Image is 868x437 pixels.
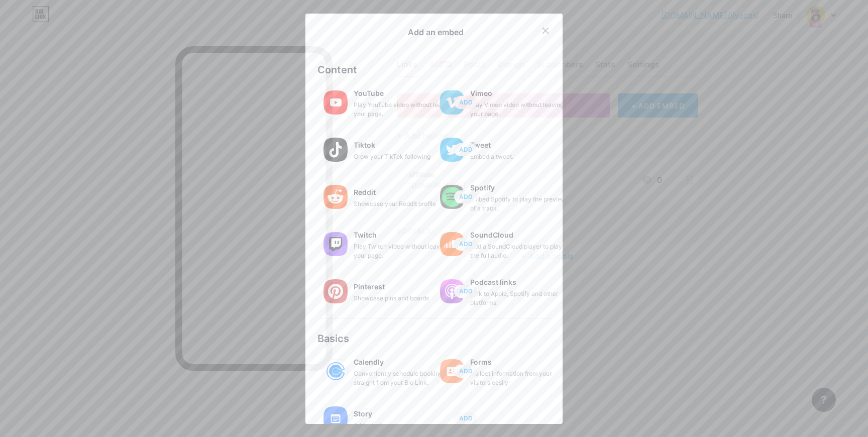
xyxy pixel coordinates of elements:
div: Tweet [470,138,571,152]
div: Forms [470,355,571,369]
div: Conveniently schedule bookings straight from your Bio Link. [354,369,454,387]
button: ADD [454,365,477,378]
div: Showcase pins and boards [354,294,454,303]
div: Add an embed [408,26,464,38]
div: Podcast links [470,275,571,289]
img: spotify [440,185,464,209]
img: tiktok [323,138,348,162]
div: Spotify [470,181,571,195]
div: Add a text area [354,421,454,430]
div: Play YouTube video without leaving your page. [354,100,454,119]
span: ADD [459,287,473,295]
div: Embed Spotify to play the preview of a track. [470,195,571,213]
div: Pinterest [354,280,454,294]
button: ADD [454,285,477,298]
span: ADD [459,367,473,375]
span: ADD [459,98,473,106]
div: Tiktok [354,138,454,152]
div: Collect information from your visitors easily [470,369,571,387]
div: Reddit [354,185,454,199]
img: forms [440,359,464,383]
button: ADD [454,238,477,251]
img: vimeo [440,90,464,115]
div: Content [317,62,551,77]
img: youtube [323,90,348,115]
span: ADD [459,192,473,201]
div: YouTube [354,86,454,100]
div: SoundCloud [470,228,571,242]
div: Play Vimeo video without leaving your page. [470,100,571,119]
span: ADD [459,240,473,248]
div: Add a SoundCloud player to play the full audio. [470,242,571,260]
div: Calendly [354,355,454,369]
div: Embed a tweet. [470,152,571,161]
div: Grow your TikTok following [354,152,454,161]
button: ADD [454,96,477,109]
img: twitch [323,232,348,256]
img: podcastlinks [440,279,464,303]
div: Twitch [354,228,454,242]
div: Link to Apple, Spotify and other platforms. [470,289,571,307]
img: story [323,406,348,430]
button: ADD [454,412,477,425]
div: Basics [317,331,551,346]
img: calendly [323,359,348,383]
div: Play Twitch video without leaving your page. [354,242,454,260]
div: Vimeo [470,86,571,100]
div: Story [354,407,454,421]
button: ADD [454,143,477,156]
img: reddit [323,185,348,209]
img: pinterest [323,279,348,303]
img: twitter [440,138,464,162]
div: Showcase your Reddit profile [354,199,454,208]
span: ADD [459,414,473,422]
span: ADD [459,145,473,154]
img: soundcloud [440,232,464,256]
button: ADD [454,190,477,203]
